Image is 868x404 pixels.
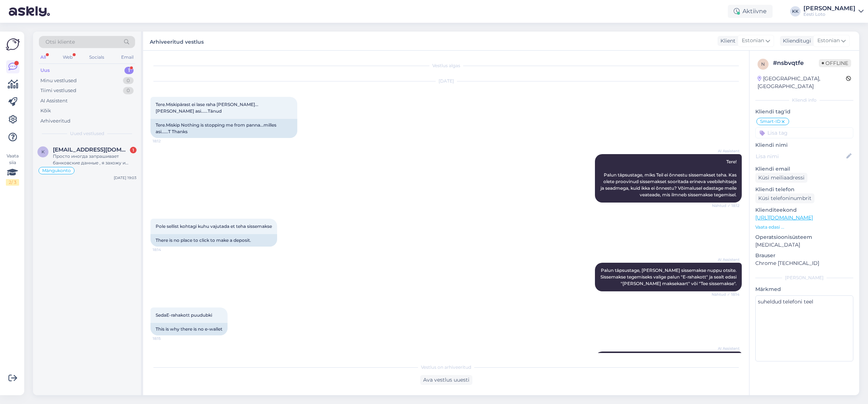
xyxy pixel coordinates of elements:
[755,206,853,214] p: Klienditeekond
[817,37,840,45] span: Estonian
[6,153,19,186] div: Vaata siia
[803,6,864,17] a: [PERSON_NAME]Eesti Loto
[70,130,104,137] span: Uued vestlused
[156,312,212,318] span: SedaE-rahakott puudubki
[421,364,471,371] span: Vestlus on arhiveeritud
[712,292,740,297] span: Nähtud ✓ 18:14
[156,102,258,114] span: Tere.Miskipärast ei lase raha [PERSON_NAME]...[PERSON_NAME] asi......Tänud
[755,295,853,361] textarea: suheldud telefoni teel
[755,97,853,103] div: Kliendi info
[600,267,738,286] span: Palun täpsustage, [PERSON_NAME] sissemakse nuppu otsite. Sissemakse tegemiseks valige palun "E-ra...
[150,119,297,138] div: Tere.Miskip Nothing is stopping me from panna...milles asi......T Thanks
[755,173,807,183] div: Küsi meiliaadressi
[718,37,736,45] div: Klient
[790,6,800,17] div: KK
[150,234,277,247] div: There is no place to click to make a deposit.
[153,138,180,144] span: 18:12
[755,186,853,193] p: Kliendi telefon
[712,346,740,351] span: AI Assistent
[712,257,740,262] span: AI Assistent
[53,153,137,166] div: Просто иногда запрашивает банковские данные , я захожу и точно видно что проплачено, а так обычно...
[40,107,51,114] div: Kõik
[819,59,851,67] span: Offline
[728,5,773,18] div: Aktiivne
[712,203,740,208] span: Nähtud ✓ 18:12
[758,75,846,90] div: [GEOGRAPHIC_DATA], [GEOGRAPHIC_DATA]
[742,37,764,45] span: Estonian
[88,52,106,62] div: Socials
[755,285,853,293] p: Märkmed
[755,141,853,149] p: Kliendi nimi
[6,37,20,51] img: Askly Logo
[755,127,853,138] input: Lisa tag
[156,223,272,229] span: Pole sellist kohtagi kuhu vajutada et teha sissemakse
[120,52,135,62] div: Email
[114,175,137,181] div: [DATE] 19:03
[755,241,853,249] p: [MEDICAL_DATA]
[150,78,742,84] div: [DATE]
[53,146,129,153] span: kozatskaya8285@gmail.com
[755,259,853,267] p: Chrome [TECHNICAL_ID]
[755,108,853,116] p: Kliendi tag'id
[803,6,856,11] div: [PERSON_NAME]
[420,375,472,385] div: Ava vestlus uuesti
[755,252,853,259] p: Brauser
[150,323,228,335] div: This is why there is no e-wallet
[46,38,75,46] span: Otsi kliente
[712,148,740,154] span: AI Assistent
[40,97,68,105] div: AI Assistent
[40,117,70,125] div: Arhiveeritud
[755,233,853,241] p: Operatsioonisüsteem
[756,152,845,160] input: Lisa nimi
[42,168,71,173] span: Mängukonto
[773,59,819,68] div: # nsbvqtfe
[123,77,134,84] div: 0
[153,336,180,341] span: 18:15
[755,193,814,203] div: Küsi telefoninumbrit
[760,119,781,124] span: Smart-ID
[755,274,853,281] div: [PERSON_NAME]
[6,179,19,186] div: 2 / 3
[150,36,204,46] label: Arhiveeritud vestlus
[153,247,180,252] span: 18:14
[755,165,853,173] p: Kliendi email
[803,11,856,17] div: Eesti Loto
[41,149,45,154] span: k
[755,214,813,221] a: [URL][DOMAIN_NAME]
[40,77,77,84] div: Minu vestlused
[40,67,50,74] div: Uus
[124,67,134,74] div: 1
[123,87,134,94] div: 0
[755,224,853,230] p: Vaata edasi ...
[761,61,765,67] span: n
[40,87,76,94] div: Tiimi vestlused
[39,52,47,62] div: All
[61,52,74,62] div: Web
[130,147,137,153] div: 1
[150,62,742,69] div: Vestlus algas
[780,37,811,45] div: Klienditugi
